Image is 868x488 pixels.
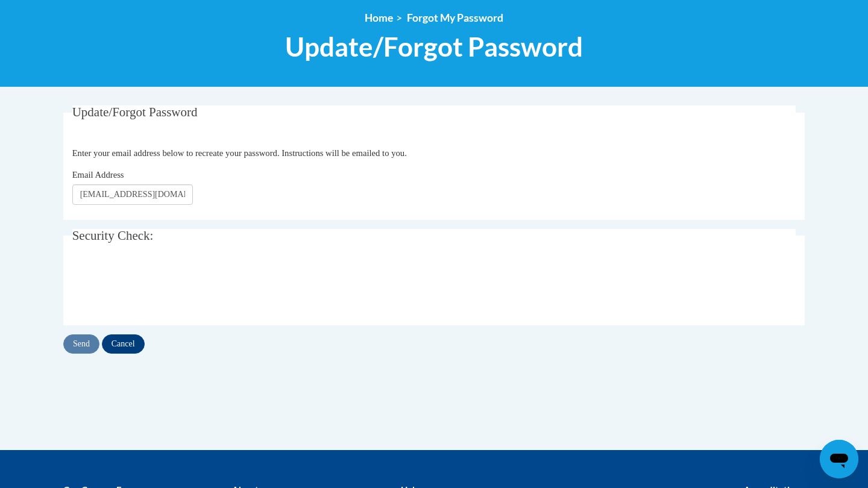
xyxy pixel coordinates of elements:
span: Enter your email address below to recreate your password. Instructions will be emailed to you. [72,148,407,158]
iframe: Button to launch messaging window, conversation in progress [820,440,858,478]
span: Forgot My Password [407,11,503,24]
span: Update/Forgot Password [72,105,198,119]
input: Cancel [102,334,145,354]
iframe: reCAPTCHA [72,263,256,310]
input: Email [72,184,193,205]
a: Home [365,11,393,24]
span: Security Check: [72,228,154,243]
span: Update/Forgot Password [285,31,583,63]
span: Email Address [72,170,124,180]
